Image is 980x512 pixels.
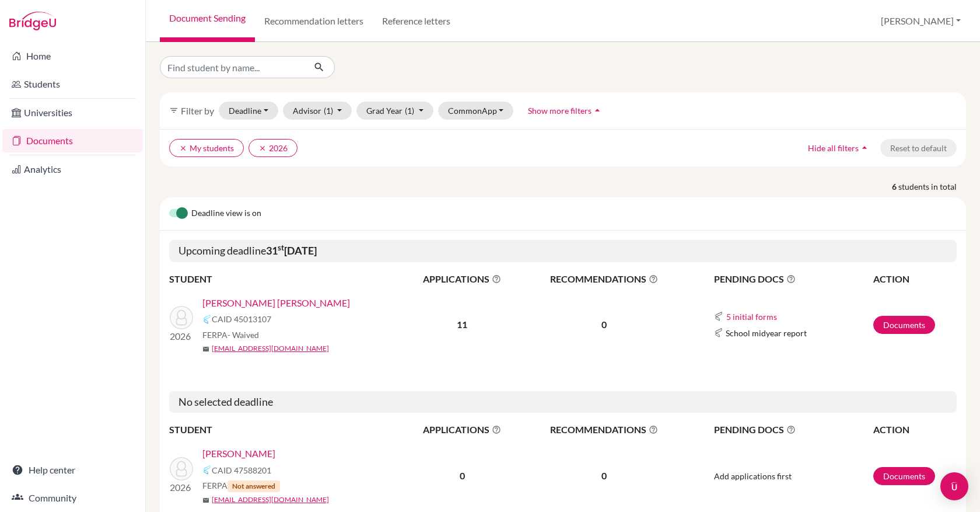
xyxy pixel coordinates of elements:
span: Hide all filters [808,143,859,153]
button: Advisor(1) [283,102,352,120]
img: Common App logo [714,328,723,337]
span: PENDING DOCS [714,272,872,286]
span: FERPA [202,329,259,341]
b: 31 [DATE] [266,244,317,257]
i: arrow_drop_up [859,142,870,154]
span: Show more filters [528,106,591,116]
a: Help center [2,458,143,482]
span: PENDING DOCS [714,423,872,437]
input: Find student by name... [160,56,304,78]
span: APPLICATIONS [403,272,521,286]
img: Gutierrez Angulo, Andrea [170,306,193,329]
span: RECOMMENDATIONS [523,423,685,437]
a: [PERSON_NAME] [PERSON_NAME] [202,296,350,310]
i: arrow_drop_up [591,105,603,116]
img: Common App logo [714,312,723,321]
p: 2026 [170,480,193,494]
span: (1) [405,106,414,116]
p: 0 [523,318,685,332]
span: Filter by [181,105,214,116]
span: Not answered [228,480,280,492]
span: CAID 47588201 [212,464,271,476]
a: Universities [2,101,143,124]
span: Add applications first [714,471,792,481]
button: 5 initial forms [726,310,778,323]
th: STUDENT [169,422,402,437]
p: 2026 [170,329,193,343]
span: - Waived [228,330,259,340]
a: Home [2,44,143,68]
span: students in total [898,180,966,193]
span: mail [202,346,209,353]
b: 11 [457,319,467,330]
th: STUDENT [169,271,402,287]
button: CommonApp [438,102,514,120]
img: Chedraui González, Shadya [170,457,193,480]
h5: No selected deadline [169,391,957,413]
img: Bridge-U [9,12,56,30]
button: Show more filtersarrow_drop_up [518,102,613,120]
sup: st [278,243,284,252]
span: RECOMMENDATIONS [523,272,685,286]
span: APPLICATIONS [403,423,521,437]
th: ACTION [873,422,957,437]
b: 0 [460,470,465,481]
button: Grad Year(1) [356,102,433,120]
i: filter_list [169,106,178,115]
img: Common App logo [202,465,212,475]
a: Community [2,486,143,510]
span: Deadline view is on [191,207,261,221]
i: clear [258,144,267,152]
strong: 6 [892,180,898,193]
a: Documents [873,467,935,485]
th: ACTION [873,271,957,287]
button: Hide all filtersarrow_drop_up [798,139,880,157]
span: CAID 45013107 [212,313,271,325]
a: Analytics [2,158,143,181]
span: FERPA [202,479,280,492]
p: 0 [523,469,685,483]
button: Deadline [219,102,278,120]
h5: Upcoming deadline [169,240,957,262]
button: Reset to default [880,139,957,157]
button: [PERSON_NAME] [876,10,966,32]
a: Students [2,72,143,96]
span: mail [202,497,209,504]
button: clear2026 [249,139,297,157]
img: Common App logo [202,315,212,324]
i: clear [179,144,187,152]
div: Open Intercom Messenger [940,472,968,500]
span: (1) [324,106,333,116]
span: School midyear report [726,327,807,339]
button: clearMy students [169,139,244,157]
a: [EMAIL_ADDRESS][DOMAIN_NAME] [212,343,329,354]
a: Documents [873,316,935,334]
a: Documents [2,129,143,152]
a: [PERSON_NAME] [202,447,275,461]
a: [EMAIL_ADDRESS][DOMAIN_NAME] [212,494,329,505]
